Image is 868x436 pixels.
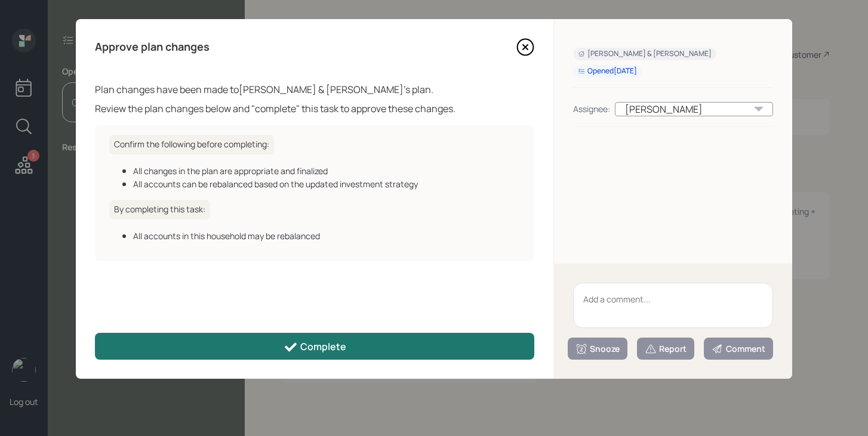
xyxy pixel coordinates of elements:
[637,338,694,360] button: Report
[284,340,346,354] div: Complete
[712,343,765,355] div: Comment
[578,49,712,59] div: [PERSON_NAME] & [PERSON_NAME]
[133,165,520,177] div: All changes in the plan are appropriate and finalized
[615,102,773,116] div: [PERSON_NAME]
[109,200,210,219] h6: By completing this task:
[645,343,687,355] div: Report
[95,333,534,360] button: Complete
[95,82,534,97] div: Plan changes have been made to [PERSON_NAME] & [PERSON_NAME] 's plan.
[704,338,773,360] button: Comment
[573,103,610,115] div: Assignee:
[578,66,637,76] div: Opened [DATE]
[95,101,534,116] div: Review the plan changes below and "complete" this task to approve these changes.
[95,41,210,54] h4: Approve plan changes
[109,135,274,154] h6: Confirm the following before completing:
[133,230,520,242] div: All accounts in this household may be rebalanced
[568,338,627,360] button: Snooze
[133,178,520,190] div: All accounts can be rebalanced based on the updated investment strategy
[575,343,620,355] div: Snooze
